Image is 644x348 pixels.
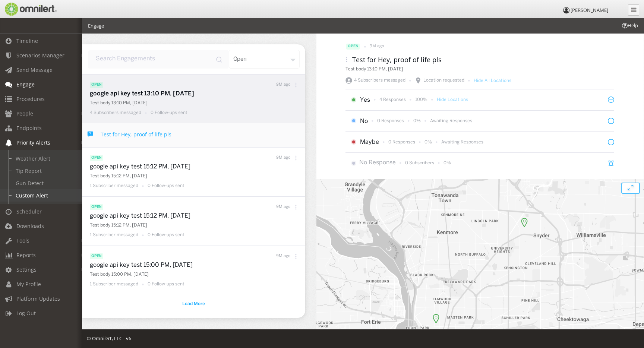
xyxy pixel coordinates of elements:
p: 4 Subscribers messaged [354,77,405,84]
p: Test body 15:12 PM, [DATE] [90,222,302,228]
p: 0 Follow-ups sent [148,281,184,287]
p: 0 Responses [388,139,415,145]
span: Help [621,22,638,29]
span: Help [17,5,32,12]
p: 9M ago [276,204,290,210]
span: Tools [16,237,29,244]
p: 9M ago [370,44,384,50]
li: Engage [88,22,104,29]
span: Log Out [16,310,36,317]
input: input [88,50,229,69]
p: Maybe [360,138,379,147]
p: Hide Locations [437,97,468,103]
span: Scheduler [16,208,42,215]
div: Test body 13:10 PM, [DATE] [345,66,614,72]
p: 0 Follow-ups sent [148,232,184,238]
img: Omnilert [4,3,57,16]
span: Reports [16,251,36,259]
span: Priority Alerts [16,139,50,146]
span: [PERSON_NAME] [571,7,608,13]
span: Platform Updates [16,295,60,302]
span: open [90,253,103,259]
p: 0 Subscribers [405,160,434,166]
button: button [179,298,208,310]
p: google api key test 15:12 PM, [DATE] [90,212,302,221]
span: People [16,110,33,117]
p: 1 Subscriber messaged [90,232,138,238]
p: 9M ago [276,155,290,161]
span: Scenarios Manager [16,52,64,59]
span: My Profile [16,281,41,288]
p: 0% [424,139,432,145]
p: google api key test 15:12 PM, [DATE] [90,163,302,171]
p: Test body 15:12 PM, [DATE] [90,173,302,179]
p: Awaiting Responses [441,139,483,145]
p: google api key test 13:10 PM, [DATE] [90,90,302,98]
p: Awaiting Responses [430,118,472,124]
p: 1 Subscriber messaged [90,281,138,287]
div: open [229,50,299,69]
span: Settings [16,266,37,273]
p: Yes [360,96,370,105]
p: 0% [443,160,451,166]
p: 0 Follow-ups sent [151,110,187,116]
p: 4 Responses [379,97,406,103]
p: Hide All Locations [474,77,511,84]
p: google api key test 15:00 PM, [DATE] [90,261,302,270]
p: 0 Responses [377,118,404,124]
span: Endpoints [16,124,42,132]
span: Timeline [16,37,38,44]
p: Test body 13:10 PM, [DATE] [90,100,302,106]
span: Engage [16,81,35,88]
p: 1 Subscriber messaged [90,183,138,189]
span: Procedures [16,95,45,102]
span: open [90,155,103,161]
button: open modal [621,183,640,194]
span: Send Message [16,66,53,73]
p: 100% [415,97,427,103]
span: open [346,44,360,50]
p: No Response [359,159,396,167]
p: 9M ago [276,82,290,88]
span: open [90,204,103,210]
p: 0 Follow-ups sent [148,183,184,189]
p: Location requested [423,77,464,84]
p: 4 Subscribers messaged [90,110,141,116]
span: Load More [182,301,205,307]
p: No [360,117,368,126]
span: Downloads [16,222,44,230]
a: Collapse Menu [628,4,639,16]
p: Test body 15:00 PM, [DATE] [90,271,302,278]
span: open [90,82,103,88]
p: 9M ago [276,253,290,259]
span: © Omnilert, LLC - v6 [87,335,131,342]
h4: Test for Hey, proof of life pls [101,131,171,138]
p: 0% [413,118,421,124]
h3: Test for Hey, proof of life pls [352,55,442,64]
